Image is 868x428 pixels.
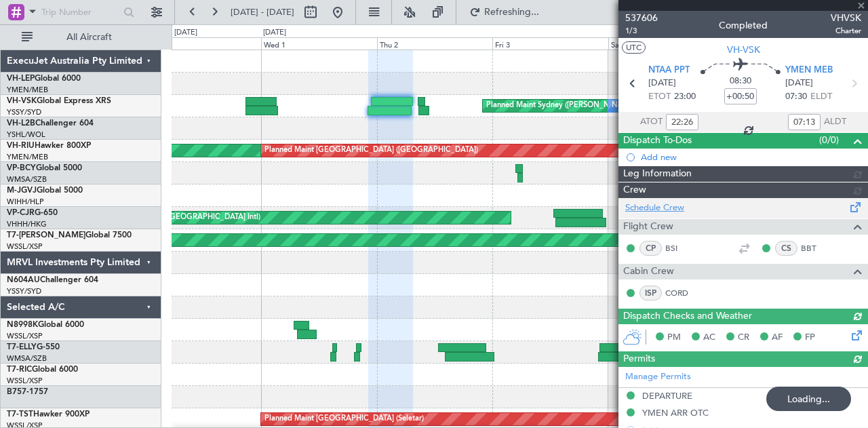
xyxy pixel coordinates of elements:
[785,64,833,77] span: YMEN MEB
[7,343,60,351] a: T7-ELLYG-550
[785,77,813,90] span: [DATE]
[7,142,91,150] a: VH-RIUHawker 800XP
[7,197,44,207] a: WIHH/HLP
[492,37,608,50] div: Fri 3
[7,174,47,184] a: WMSA/SZB
[810,90,832,104] span: ELDT
[7,353,47,364] a: WMSA/SZB
[625,11,658,25] span: 537606
[7,276,40,284] span: N604AU
[7,331,43,341] a: WSSL/XSP
[7,152,48,162] a: YMEN/MEB
[785,90,807,104] span: 07:30
[7,130,45,140] a: YSHL/WOL
[7,164,82,172] a: VP-BCYGlobal 5000
[819,133,839,147] span: (0/0)
[7,107,41,117] a: YSSY/SYD
[623,133,692,149] span: Dispatch To-Dos
[261,37,376,50] div: Wed 1
[7,343,37,351] span: T7-ELLY
[7,85,48,95] a: YMEN/MEB
[831,25,861,37] span: Charter
[7,231,85,239] span: T7-[PERSON_NAME]
[7,376,43,386] a: WSSL/XSP
[641,151,861,163] div: Add new
[7,142,35,150] span: VH-RIU
[7,164,36,172] span: VP-BCY
[612,96,643,116] div: No Crew
[7,97,37,105] span: VH-VSK
[648,64,690,77] span: NTAA PPT
[766,387,851,411] div: Loading...
[648,90,671,104] span: ETOT
[7,75,35,83] span: VH-LEP
[263,27,286,39] div: [DATE]
[674,90,696,104] span: 23:00
[727,43,760,57] span: VH-VSK
[608,37,724,50] div: Sat 4
[7,241,43,252] a: WSSL/XSP
[648,77,676,90] span: [DATE]
[463,1,545,23] button: Refreshing...
[377,37,492,50] div: Thu 2
[7,97,111,105] a: VH-VSKGlobal Express XRS
[7,321,84,329] a: N8998KGlobal 6000
[719,18,768,33] div: Completed
[7,388,34,396] span: B757-1
[7,209,35,217] span: VP-CJR
[625,25,658,37] span: 1/3
[7,366,32,374] span: T7-RIC
[7,410,90,419] a: T7-TSTHawker 900XP
[7,388,48,396] a: B757-1757
[7,187,37,195] span: M-JGVJ
[41,2,119,22] input: Trip Number
[824,115,846,129] span: ALDT
[7,219,47,229] a: VHHH/HKG
[174,27,197,39] div: [DATE]
[730,75,751,88] span: 08:30
[7,209,58,217] a: VP-CJRG-650
[146,37,261,50] div: Tue 30
[7,286,41,296] a: YSSY/SYD
[7,366,78,374] a: T7-RICGlobal 6000
[7,119,35,128] span: VH-L2B
[486,96,644,116] div: Planned Maint Sydney ([PERSON_NAME] Intl)
[7,75,81,83] a: VH-LEPGlobal 6000
[231,6,294,18] span: [DATE] - [DATE]
[7,187,83,195] a: M-JGVJGlobal 5000
[7,276,98,284] a: N604AUChallenger 604
[7,119,94,128] a: VH-L2BChallenger 604
[35,33,143,42] span: All Aircraft
[7,231,132,239] a: T7-[PERSON_NAME]Global 7500
[7,410,33,419] span: T7-TST
[7,321,38,329] span: N8998K
[831,11,861,25] span: VHVSK
[15,26,147,48] button: All Aircraft
[640,115,663,129] span: ATOT
[264,140,478,161] div: Planned Maint [GEOGRAPHIC_DATA] ([GEOGRAPHIC_DATA])
[622,41,646,54] button: UTC
[484,7,540,17] span: Refreshing...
